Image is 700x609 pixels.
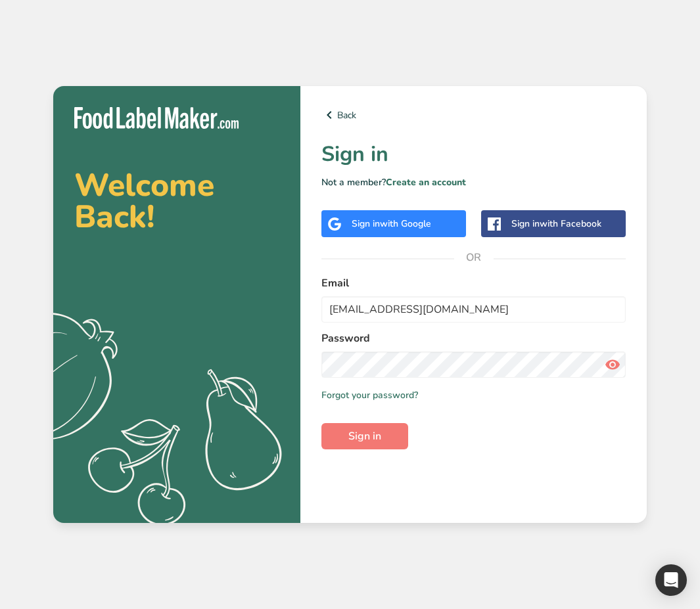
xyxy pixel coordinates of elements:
[321,388,418,402] a: Forgot your password?
[655,564,687,596] div: Open Intercom Messenger
[540,217,601,230] span: with Facebook
[321,107,626,123] a: Back
[321,275,626,291] label: Email
[321,296,626,323] input: Enter Your Email
[74,169,279,233] h2: Welcome Back!
[352,217,431,231] div: Sign in
[380,217,431,230] span: with Google
[321,139,626,170] h1: Sign in
[454,238,494,277] span: OR
[321,330,626,346] label: Password
[511,217,601,231] div: Sign in
[386,176,466,189] a: Create an account
[74,107,239,129] img: Food Label Maker
[321,423,408,449] button: Sign in
[348,428,381,444] span: Sign in
[321,175,626,189] p: Not a member?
